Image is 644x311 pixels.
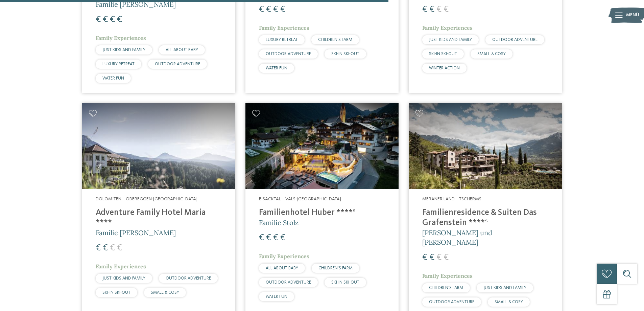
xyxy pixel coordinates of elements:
[103,244,108,252] span: €
[166,48,198,52] span: ALL ABOUT BABY
[96,35,146,41] span: Family Experiences
[259,208,385,218] h4: Familienhotel Huber ****ˢ
[155,62,200,66] span: OUTDOOR ADVENTURE
[245,103,399,190] img: Familienhotels gesucht? Hier findet ihr die besten!
[266,5,271,14] span: €
[103,15,108,24] span: €
[266,52,311,56] span: OUTDOOR ADVENTURE
[422,5,427,14] span: €
[266,38,298,42] span: LUXURY RETREAT
[96,208,222,228] h4: Adventure Family Hotel Maria ****
[331,52,359,56] span: SKI-IN SKI-OUT
[422,24,473,31] span: Family Experiences
[318,266,353,270] span: CHILDREN’S FARM
[266,294,287,299] span: WATER FUN
[96,244,101,252] span: €
[280,234,285,242] span: €
[96,228,176,237] span: Familie [PERSON_NAME]
[436,253,442,262] span: €
[422,272,473,279] span: Family Experiences
[477,52,506,56] span: SMALL & COSY
[409,103,562,190] img: Familienhotels gesucht? Hier findet ihr die besten!
[331,280,359,285] span: SKI-IN SKI-OUT
[429,5,434,14] span: €
[429,52,457,56] span: SKI-IN SKI-OUT
[102,276,145,281] span: JUST KIDS AND FAMILY
[422,208,548,228] h4: Familienresidence & Suiten Das Grafenstein ****ˢ
[117,15,122,24] span: €
[102,62,135,66] span: LUXURY RETREAT
[96,15,101,24] span: €
[259,218,299,227] span: Familie Stolz
[266,234,271,242] span: €
[266,280,311,285] span: OUTDOOR ADVENTURE
[96,197,197,201] span: Dolomiten – Obereggen-[GEOGRAPHIC_DATA]
[318,38,352,42] span: CHILDREN’S FARM
[151,290,179,295] span: SMALL & COSY
[110,244,115,252] span: €
[495,300,523,304] span: SMALL & COSY
[166,276,211,281] span: OUTDOOR ADVENTURE
[266,66,287,70] span: WATER FUN
[259,197,341,201] span: Eisacktal – Vals-[GEOGRAPHIC_DATA]
[82,103,235,190] img: Adventure Family Hotel Maria ****
[117,244,122,252] span: €
[259,253,309,260] span: Family Experiences
[259,5,264,14] span: €
[273,234,278,242] span: €
[444,5,449,14] span: €
[422,253,427,262] span: €
[429,66,460,70] span: WINTER ACTION
[102,76,124,81] span: WATER FUN
[259,234,264,242] span: €
[444,253,449,262] span: €
[492,38,538,42] span: OUTDOOR ADVENTURE
[102,48,145,52] span: JUST KIDS AND FAMILY
[280,5,285,14] span: €
[429,300,474,304] span: OUTDOOR ADVENTURE
[259,24,309,31] span: Family Experiences
[110,15,115,24] span: €
[436,5,442,14] span: €
[429,286,463,290] span: CHILDREN’S FARM
[422,197,481,201] span: Meraner Land – Tscherms
[102,290,130,295] span: SKI-IN SKI-OUT
[483,286,526,290] span: JUST KIDS AND FAMILY
[422,228,492,246] span: [PERSON_NAME] und [PERSON_NAME]
[429,253,434,262] span: €
[266,266,298,270] span: ALL ABOUT BABY
[96,263,146,270] span: Family Experiences
[429,38,472,42] span: JUST KIDS AND FAMILY
[273,5,278,14] span: €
